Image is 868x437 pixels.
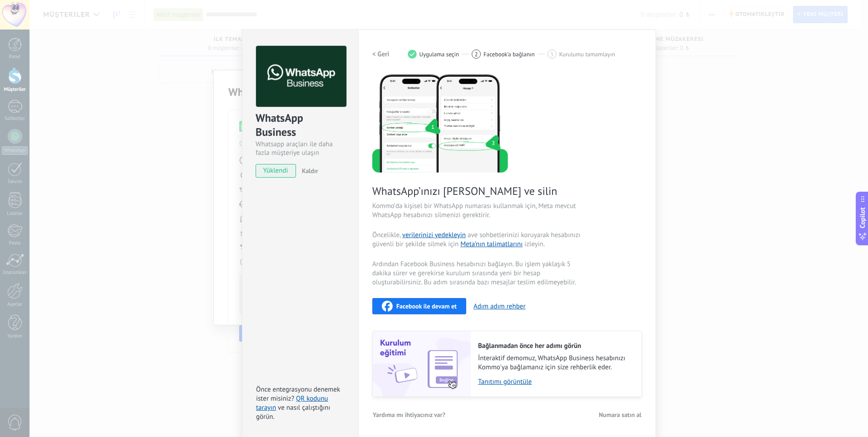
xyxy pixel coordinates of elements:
a: Meta’nın talimatlarını [460,240,523,248]
span: ve nasıl çalıştığını görün. [256,403,330,421]
img: logo_main.png [256,46,346,107]
a: QR kodunu tarayın [256,394,328,412]
div: Whatsapp araçları ile daha fazla müşteriye ulaşın [256,140,345,157]
button: Yardıma mı ihtiyacınız var? [372,408,446,422]
button: Facebook ile devam et [372,298,466,314]
span: Numara satın al [599,412,641,418]
div: WhatsApp Business [256,111,345,140]
button: Numara satın al [598,408,642,422]
span: Yardıma mı ihtiyacınız var? [373,412,445,418]
button: Adım adım rehber [473,302,526,311]
span: Kommo’da kişisel bir WhatsApp numarası kullanmak için, Meta mevcut WhatsApp hesabınızı silmenizi ... [372,202,588,220]
span: İnteraktif demomuz, WhatsApp Business hesabınızı Kommo'ya bağlamanız için size rehberlik eder. [478,354,632,372]
img: delete personal phone [372,73,508,173]
span: Uygulama seçin [419,51,459,58]
a: Tanıtımı görüntüle [478,377,632,386]
span: Facebook’a bağlanın [483,51,535,58]
span: Copilot [858,208,867,228]
span: Önce entegrasyonu denemek ister misiniz? [256,385,340,403]
span: Ardından Facebook Business hesabınızı bağlayın. Bu işlem yaklaşık 5 dakika sürer ve gerekirse kur... [372,260,588,287]
h2: Bağlanmadan önce her adımı görün [478,342,632,350]
button: < Geri [372,46,390,62]
span: Facebook ile devam et [396,303,457,309]
span: 2 [475,50,478,58]
h2: < Geri [372,50,390,59]
span: yüklendi [256,164,296,178]
a: verilerinizi yedekleyin [402,231,466,239]
span: Kaldır [302,167,318,175]
span: Öncelikle, ave sohbetlerinizi koruyarak hesabınızı güvenli bir şekilde silmek için izleyin. [372,231,588,249]
span: 3 [550,50,553,58]
span: Kurulumu tamamlayın [559,51,615,58]
span: WhatsApp’ınızı [PERSON_NAME] ve silin [372,184,588,198]
button: Kaldır [298,164,318,178]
